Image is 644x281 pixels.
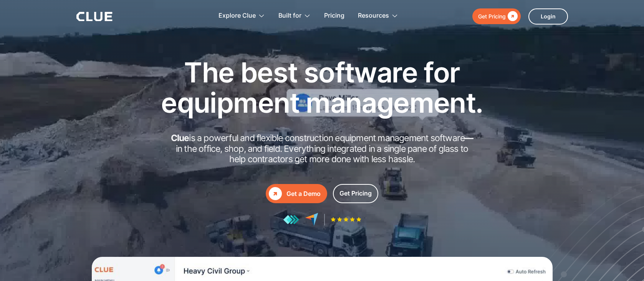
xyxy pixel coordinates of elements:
[358,4,389,28] div: Resources
[278,4,301,28] div: Built for
[478,12,506,21] div: Get Pricing
[171,133,189,143] strong: Clue
[305,213,318,226] img: reviews at capterra
[333,184,378,203] a: Get Pricing
[472,8,521,24] a: Get Pricing
[465,133,473,143] strong: —
[269,187,282,200] div: 
[324,4,344,28] a: Pricing
[283,215,299,225] img: reviews at getapp
[358,4,398,28] div: Resources
[169,133,476,165] h2: is a powerful and flexible construction equipment management software in the office, shop, and fi...
[149,57,495,118] h1: The best software for equipment management.
[219,4,265,28] div: Explore Clue
[339,189,372,198] div: Get Pricing
[286,189,321,199] div: Get a Demo
[278,4,311,28] div: Built for
[331,217,361,222] img: Five-star rating icon
[506,12,518,21] div: 
[528,8,568,25] a: Login
[266,184,327,203] a: Get a Demo
[219,4,256,28] div: Explore Clue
